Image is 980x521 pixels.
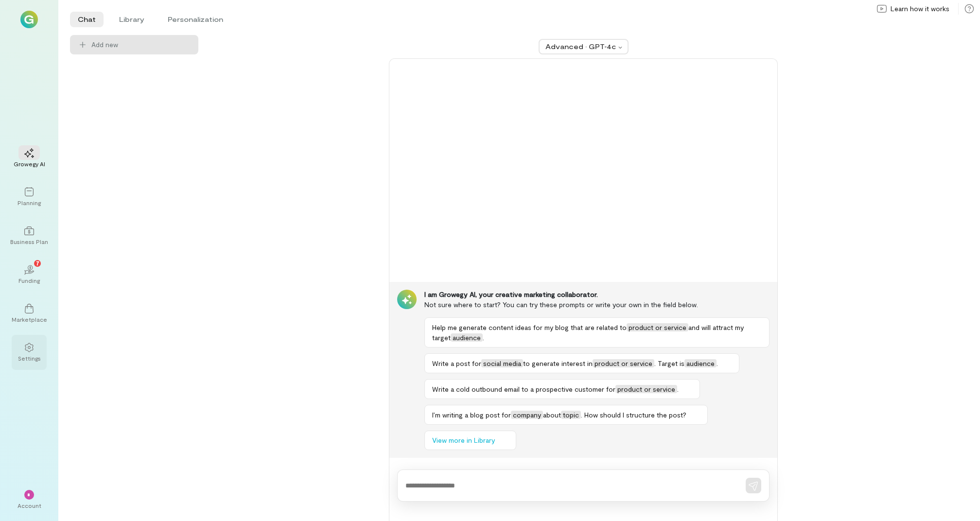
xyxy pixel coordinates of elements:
[677,385,679,393] span: .
[12,140,47,175] a: Growegy AI
[615,385,677,393] span: product or service
[451,333,483,342] span: audience
[12,296,47,331] a: Marketplace
[17,502,41,509] div: Account
[483,333,484,342] span: .
[12,315,47,323] div: Marketplace
[17,199,41,207] div: Planning
[424,405,708,425] button: I’m writing a blog post forcompanyabouttopic. How should I structure the post?
[18,277,40,284] div: Funding
[432,435,495,445] span: View more in Library
[18,354,41,362] div: Settings
[12,179,47,214] a: Planning
[160,12,231,27] li: Personalization
[593,359,654,367] span: product or service
[12,257,47,292] a: Funding
[545,42,615,52] div: Advanced · GPT‑4o
[654,359,684,367] span: . Target is
[561,411,581,419] span: topic
[432,411,511,419] span: I’m writing a blog post for
[581,411,686,419] span: . How should I structure the post?
[12,218,47,253] a: Business Plan
[14,160,45,168] div: Growegy AI
[111,12,152,27] li: Library
[12,335,47,370] a: Settings
[432,323,627,331] span: Help me generate content ideas for my blog that are related to
[511,411,543,419] span: company
[424,353,739,373] button: Write a post forsocial mediato generate interest inproduct or service. Target isaudience.
[10,238,48,245] div: Business Plan
[70,12,104,27] li: Chat
[891,4,949,14] span: Learn how it works
[424,379,700,399] button: Write a cold outbound email to a prospective customer forproduct or service.
[91,40,118,50] span: Add new
[424,290,770,299] div: I am Growegy AI, your creative marketing collaborator.
[424,299,770,310] div: Not sure where to start? You can try these prompts or write your own in the field below.
[481,359,523,367] span: social media
[523,359,593,367] span: to generate interest in
[12,482,47,517] div: *Account
[432,359,481,367] span: Write a post for
[424,317,770,347] button: Help me generate content ideas for my blog that are related toproduct or serviceand will attract ...
[543,411,561,419] span: about
[684,359,717,367] span: audience
[424,431,516,450] button: View more in Library
[36,259,39,267] span: 7
[627,323,688,331] span: product or service
[717,359,718,367] span: .
[432,385,615,393] span: Write a cold outbound email to a prospective customer for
